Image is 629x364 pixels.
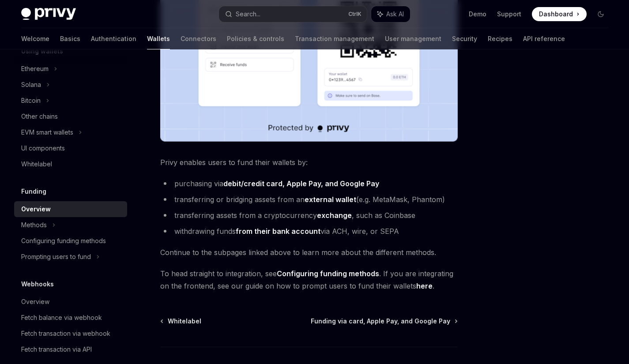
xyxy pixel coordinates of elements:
[14,201,127,217] a: Overview
[311,317,450,326] span: Funding via card, Apple Pay, and Google Pay
[91,28,136,49] a: Authentication
[305,195,356,204] a: external wallet
[21,111,58,122] div: Other chains
[21,220,47,230] div: Methods
[160,193,458,206] li: transferring or bridging assets from an (e.g. MetaMask, Phantom)
[21,186,46,197] h5: Funding
[60,28,80,49] a: Basics
[168,317,201,326] span: Whitelabel
[348,11,362,18] span: Ctrl K
[594,7,608,21] button: Toggle dark mode
[21,296,49,307] div: Overview
[21,159,52,169] div: Whitelabel
[14,109,127,124] a: Other chains
[236,9,260,19] div: Search...
[160,177,458,190] li: purchasing via
[161,317,201,326] a: Whitelabel
[14,156,127,172] a: Whitelabel
[21,312,102,323] div: Fetch balance via webhook
[160,209,458,221] li: transferring assets from a cryptocurrency , such as Coinbase
[21,127,73,138] div: EVM smart wallets
[311,317,457,326] a: Funding via card, Apple Pay, and Google Pay
[488,28,512,49] a: Recipes
[21,204,51,214] div: Overview
[14,310,127,326] a: Fetch balance via webhook
[14,294,127,310] a: Overview
[160,225,458,237] li: withdrawing funds via ACH, wire, or SEPA
[386,10,404,19] span: Ask AI
[236,227,320,236] a: from their bank account
[497,10,521,19] a: Support
[295,28,374,49] a: Transaction management
[371,6,410,22] button: Ask AI
[532,7,587,21] a: Dashboard
[305,195,356,204] strong: external wallet
[416,281,433,291] a: here
[21,279,54,289] h5: Webhooks
[14,341,127,357] a: Fetch transaction via API
[21,64,49,74] div: Ethereum
[21,8,76,20] img: dark logo
[181,28,216,49] a: Connectors
[277,269,379,278] a: Configuring funding methods
[14,326,127,341] a: Fetch transaction via webhook
[160,156,458,169] span: Privy enables users to fund their wallets by:
[21,143,65,154] div: UI components
[317,211,352,220] a: exchange
[539,10,573,19] span: Dashboard
[317,211,352,220] strong: exchange
[160,267,458,292] span: To head straight to integration, see . If you are integrating on the frontend, see our guide on h...
[21,79,41,90] div: Solana
[14,140,127,156] a: UI components
[223,179,379,188] a: debit/credit card, Apple Pay, and Google Pay
[469,10,486,19] a: Demo
[21,28,49,49] a: Welcome
[227,28,284,49] a: Policies & controls
[21,251,91,262] div: Prompting users to fund
[223,179,379,188] strong: debit/credit card, Apple Pay, and Google Pay
[452,28,477,49] a: Security
[147,28,170,49] a: Wallets
[21,328,110,339] div: Fetch transaction via webhook
[219,6,366,22] button: Search...CtrlK
[385,28,441,49] a: User management
[523,28,565,49] a: API reference
[14,233,127,249] a: Configuring funding methods
[21,344,92,355] div: Fetch transaction via API
[21,95,41,106] div: Bitcoin
[21,236,106,246] div: Configuring funding methods
[160,246,458,259] span: Continue to the subpages linked above to learn more about the different methods.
